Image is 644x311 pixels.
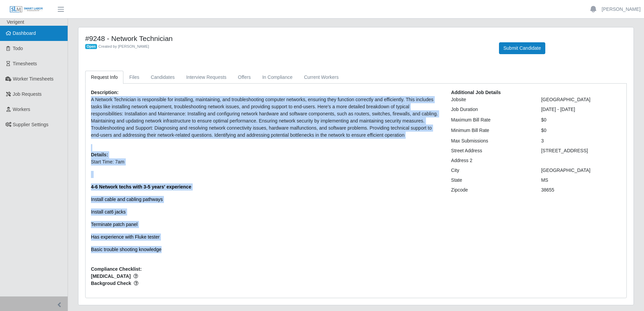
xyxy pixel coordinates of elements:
div: State [446,177,536,184]
h4: #9248 - Network Technician [85,34,489,43]
a: Candidates [145,71,181,84]
span: Open [85,44,97,49]
a: Request Info [85,71,123,84]
a: In Compliance [257,71,299,84]
span: Verigent [7,19,24,25]
span: Backgroud Check [91,280,441,287]
div: [GEOGRAPHIC_DATA] [536,167,626,174]
div: 3 [536,137,626,145]
div: Max Submissions [446,137,536,145]
span: Install cat6 jacks [91,209,126,215]
a: Interview Requests [181,71,232,84]
span: Job Requests [13,91,42,97]
button: Submit Candidate [499,42,545,54]
a: Files [123,71,145,84]
img: SLM Logo [9,6,43,13]
span: Basic trouble shooting knowledge [91,247,162,252]
span: Todo [13,46,23,51]
div: Address 2 [446,157,536,164]
span: Worker Timesheets [13,76,53,82]
div: [DATE] - [DATE] [536,106,626,113]
div: 38655 [536,186,626,194]
b: Additional Job Details [451,90,501,95]
div: Minimum Bill Rate [446,127,536,134]
b: Compliance Checklist: [91,266,142,272]
span: Created by [PERSON_NAME] [98,44,149,48]
span: Terminate patch panel [91,222,138,227]
a: Offers [232,71,257,84]
span: [MEDICAL_DATA] [91,273,441,280]
div: [STREET_ADDRESS] [536,147,626,154]
span: Workers [13,107,30,112]
p: A Network Technician is responsible for installing, maintaining, and troubleshooting computer net... [91,96,441,139]
a: Current Workers [298,71,344,84]
div: Job Duration [446,106,536,113]
div: City [446,167,536,174]
span: Timesheets [13,61,37,66]
div: $0 [536,116,626,124]
div: $0 [536,127,626,134]
div: Street Address [446,147,536,154]
span: Dashboard [13,30,36,36]
span: Supplier Settings [13,122,49,127]
span: 4-6 Network techs with 3-5 years' experience [91,184,191,190]
div: [GEOGRAPHIC_DATA] [536,96,626,103]
p: Start Time: 7am [91,158,441,165]
div: Maximum Bill Rate [446,116,536,124]
div: MS [536,177,626,184]
b: Description: [91,90,119,95]
div: Jobsite [446,96,536,103]
b: Details: [91,152,108,157]
div: Zipcode [446,186,536,194]
a: [PERSON_NAME] [602,6,641,13]
span: Has experience with Fluke tester [91,234,160,240]
span: Install cable and cabling pathways [91,197,163,202]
